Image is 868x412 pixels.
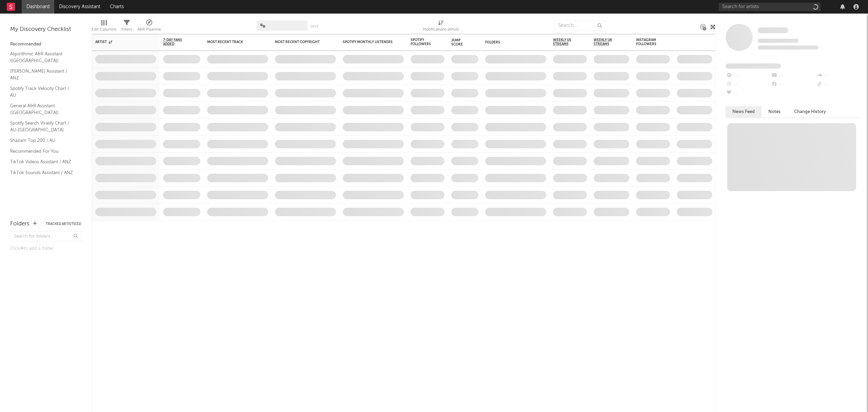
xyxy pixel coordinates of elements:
div: Spotify Monthly Listeners [343,40,394,44]
span: 7-Day Fans Added [163,38,190,46]
div: Filters [121,25,132,34]
a: Some Artist [758,27,788,34]
div: Edit Columns [92,17,116,37]
a: Algorithmic A&R Assistant ([GEOGRAPHIC_DATA]) [10,50,75,64]
div: Jump Score [451,38,468,46]
button: Change History [787,106,833,117]
div: Artist [95,40,146,44]
div: Notifications (Artist) [423,25,459,34]
span: Some Artist [758,27,788,33]
a: TikTok Videos Assistant / ANZ [10,158,75,166]
a: [PERSON_NAME] Assistant / ANZ [10,68,75,81]
span: Weekly US Streams [553,38,577,46]
div: Filters [121,17,132,37]
div: -- [726,89,771,98]
div: Folders [10,220,29,228]
div: Click to add a folder. [10,245,81,253]
div: Edit Columns [92,25,116,34]
div: -- [771,80,816,89]
a: Spotify Search Virality Chart / AU-[GEOGRAPHIC_DATA] [10,119,75,133]
span: Weekly UK Streams [594,38,619,46]
div: -- [726,71,771,80]
a: General A&R Assistant ([GEOGRAPHIC_DATA]) [10,102,75,116]
div: Spotify Followers [411,38,434,46]
div: My Discovery Checklist [10,25,81,34]
div: Recommended [10,40,81,49]
input: Search for folders... [10,231,81,241]
button: Save [310,24,319,28]
span: Fans Added by Platform [726,63,781,69]
div: -- [771,71,816,80]
div: A&R Pipeline [137,25,161,34]
a: Shazam Top 200 / AU [10,137,75,144]
input: Search... [554,20,605,31]
span: Tracking Since: [DATE] [758,39,798,43]
button: News Feed [726,106,762,117]
div: Notifications (Artist) [423,17,459,37]
button: Notes [762,106,787,117]
a: TikTok Sounds Assistant / ANZ [10,169,75,176]
div: -- [816,71,861,80]
div: A&R Pipeline [137,17,161,37]
div: Most Recent Copyright [275,40,326,44]
div: Most Recent Track [207,40,258,44]
div: -- [726,80,771,89]
input: Search for artists [719,3,821,11]
a: Spotify Track Velocity Chart / AU [10,85,75,99]
button: Tracked Artists(32) [46,222,81,226]
span: 0 fans last week [758,45,818,50]
a: Recommended For You [10,148,75,155]
div: Instagram Followers [636,38,660,46]
div: -- [816,80,861,89]
div: Folders [485,40,536,44]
